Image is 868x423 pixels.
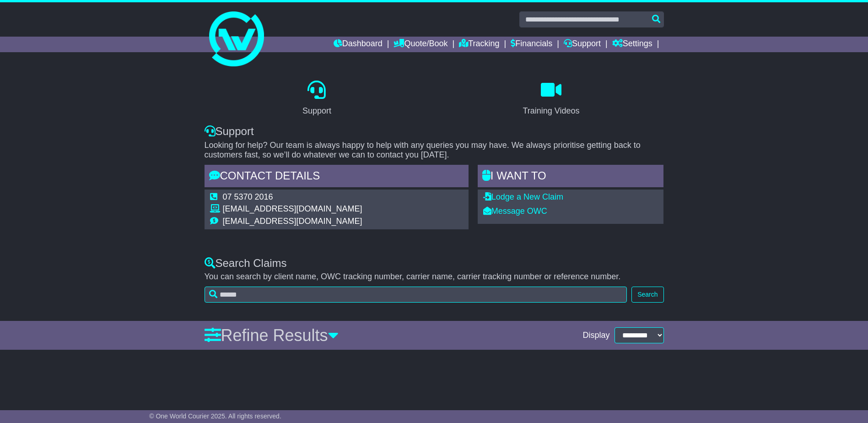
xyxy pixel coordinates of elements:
div: I WANT to [478,165,664,190]
span: Display [582,331,609,341]
a: Support [564,37,601,52]
td: [EMAIL_ADDRESS][DOMAIN_NAME] [223,204,362,217]
button: Search [631,287,663,303]
p: Looking for help? Our team is always happy to help with any queries you may have. We always prior... [205,141,664,160]
a: Financials [511,37,552,52]
td: 07 5370 2016 [223,192,362,205]
a: Lodge a New Claim [483,192,563,201]
a: Refine Results [205,326,339,345]
div: Training Videos [523,105,579,117]
a: Tracking [459,37,499,52]
a: Message OWC [483,206,547,216]
div: Contact Details [205,165,469,190]
div: Search Claims [205,257,664,270]
div: Support [302,105,331,117]
a: Settings [612,37,652,52]
td: [EMAIL_ADDRESS][DOMAIN_NAME] [223,217,362,227]
a: Quote/Book [394,37,447,52]
a: Dashboard [334,37,383,52]
div: Support [205,125,664,138]
span: © One World Courier 2025. All rights reserved. [149,412,281,420]
p: You can search by client name, OWC tracking number, carrier name, carrier tracking number or refe... [205,272,664,282]
a: Training Videos [517,77,585,120]
a: Support [297,77,337,120]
